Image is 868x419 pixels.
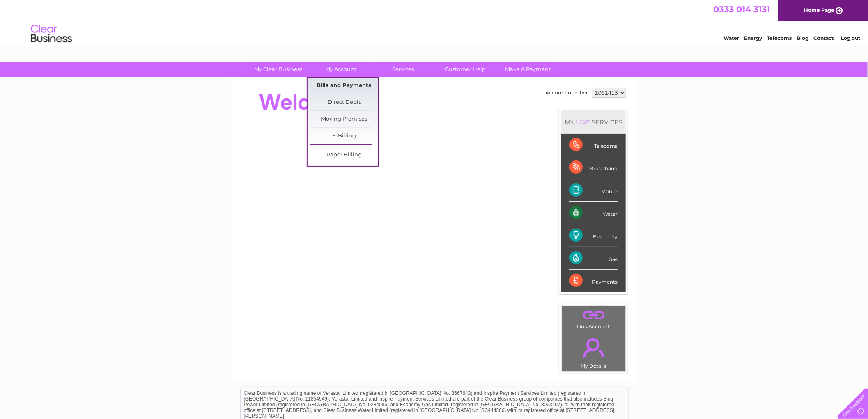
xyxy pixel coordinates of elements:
div: Payments [569,270,618,292]
div: Telecoms [569,134,618,156]
a: Water [723,35,739,41]
a: Blog [797,35,808,41]
td: My Details [562,331,625,371]
a: My Clear Business [245,62,312,77]
div: MY SERVICES [561,110,626,134]
a: Customer Help [432,62,500,77]
a: Direct Debit [310,94,378,111]
div: LIVE [574,118,592,126]
a: . [564,333,623,362]
a: Energy [744,35,762,41]
a: Contact [813,35,834,41]
a: Make A Payment [494,62,562,77]
td: Account number [543,86,590,100]
a: Log out [841,35,860,41]
div: Broadband [569,156,618,179]
a: Services [370,62,437,77]
div: Gas [569,247,618,270]
div: Water [569,202,618,224]
a: Bills and Payments [310,78,378,94]
div: Mobile [569,179,618,202]
a: Paper Billing [310,147,378,163]
a: 0333 014 3131 [713,4,770,14]
a: . [564,308,623,323]
a: My Account [307,62,375,77]
a: Telecoms [767,35,792,41]
img: logo.png [30,21,72,46]
td: Link Account [562,306,625,332]
a: Moving Premises [310,111,378,128]
div: Electricity [569,224,618,247]
div: Clear Business is a trading name of Verastar Limited (registered in [GEOGRAPHIC_DATA] No. 3667643... [241,5,629,40]
a: E-Billing [310,128,378,144]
